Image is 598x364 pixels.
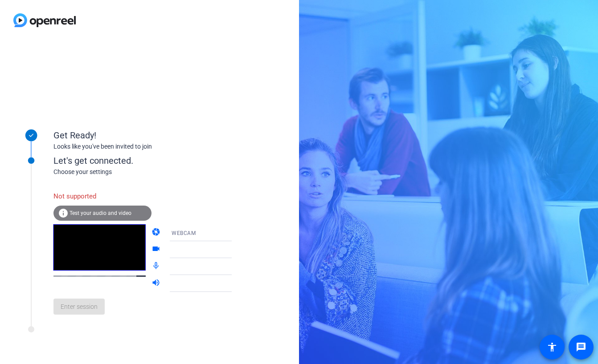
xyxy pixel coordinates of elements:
mat-icon: camera [152,227,162,238]
mat-icon: videocam [152,244,162,255]
mat-icon: message [576,342,586,352]
div: Let's get connected. [53,154,250,167]
span: WEBCAM [172,230,196,236]
mat-icon: accessibility [547,342,557,352]
div: Get Ready! [53,129,232,142]
div: Looks like you've been invited to join [53,142,232,151]
mat-icon: info [58,208,69,218]
mat-icon: mic_none [152,261,162,272]
span: Test your audio and video [70,210,131,216]
div: Choose your settings [53,167,250,177]
mat-icon: volume_up [152,278,162,289]
div: Not supported [53,187,152,206]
